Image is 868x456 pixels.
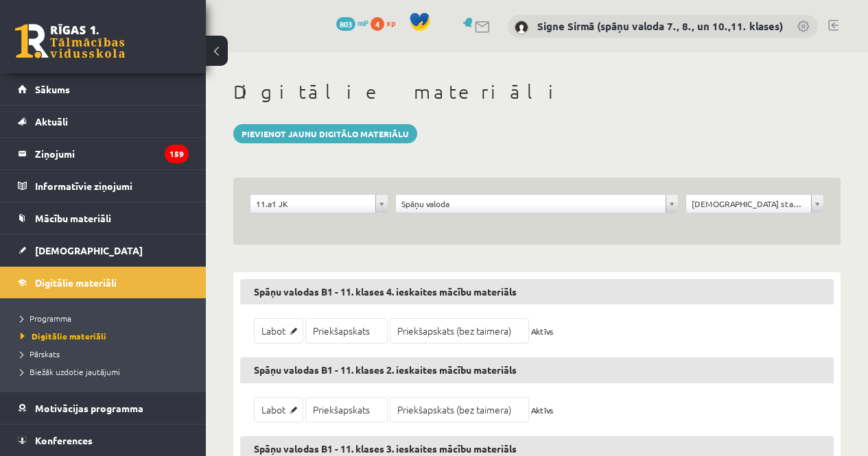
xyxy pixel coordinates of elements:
span: Aktīvs [531,405,554,416]
span: Digitālie materiāli [35,276,117,289]
i: 159 [165,145,189,163]
a: Motivācijas programma [18,392,189,424]
span: mP [357,17,368,28]
a: Pārskats [21,348,192,360]
span: xp [386,17,395,28]
legend: Informatīvie ziņojumi [35,170,189,202]
span: [DEMOGRAPHIC_DATA] statusā [692,195,806,213]
span: Programma [21,313,71,324]
a: Programma [21,312,192,324]
a: Informatīvie ziņojumi [18,170,189,202]
a: Mācību materiāli [18,202,189,234]
span: Pārskats [21,348,60,359]
span: Biežāk uzdotie jautājumi [21,366,120,377]
a: Biežāk uzdotie jautājumi [21,365,192,378]
a: 4 xp [371,17,402,28]
a: Konferences [18,424,189,456]
a: Digitālie materiāli [21,330,192,342]
a: Digitālie materiāli [18,267,189,298]
h3: Spāņu valodas B1 - 11. klases 4. ieskaites mācību materiāls [240,279,834,305]
span: 803 [336,17,355,31]
a: Pievienot jaunu digitālo materiālu [233,124,417,143]
span: Digitālie materiāli [21,331,106,341]
span: Aktīvs [531,326,554,337]
a: Rīgas 1. Tālmācības vidusskola [15,24,125,58]
a: Signe Sirmā (spāņu valoda 7., 8., un 10.,11. klases) [537,19,783,33]
span: 4 [371,17,384,31]
a: Sākums [18,73,189,105]
a: Priekšapskats [305,397,388,422]
span: Konferences [35,434,93,446]
a: Priekšapskats (bez taimera) [390,318,529,344]
a: [DEMOGRAPHIC_DATA] statusā [686,195,823,213]
span: Spāņu valoda [401,195,661,213]
span: Motivācijas programma [35,402,143,414]
span: Mācību materiāli [35,212,111,224]
a: Ziņojumi159 [18,138,189,169]
a: 11.a1 JK [250,195,388,213]
legend: Ziņojumi [35,138,189,169]
a: Aktuāli [18,106,189,137]
a: Labot [254,397,303,422]
h1: Digitālie materiāli [233,80,841,104]
img: Signe Sirmā (spāņu valoda 7., 8., un 10.,11. klases) [515,21,528,34]
a: Labot [254,318,303,344]
span: Aktuāli [35,115,68,128]
a: [DEMOGRAPHIC_DATA] [18,235,189,266]
a: 803 mP [336,17,368,28]
a: Priekšapskats [305,318,388,344]
span: 11.a1 JK [256,195,370,213]
h3: Spāņu valodas B1 - 11. klases 2. ieskaites mācību materiāls [240,357,834,383]
a: Spāņu valoda [396,195,679,213]
span: Sākums [35,83,70,95]
a: Priekšapskats (bez taimera) [390,397,529,422]
span: [DEMOGRAPHIC_DATA] [35,244,143,256]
